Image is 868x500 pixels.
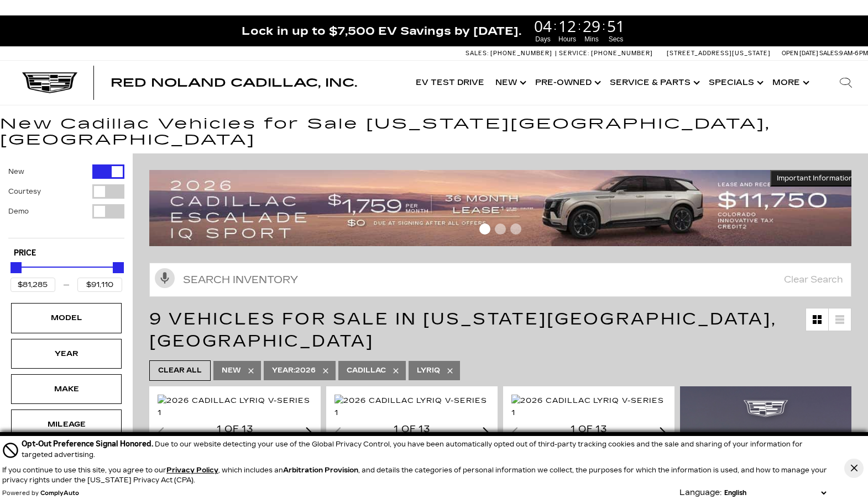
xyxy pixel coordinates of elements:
[466,50,489,57] span: Sales:
[490,61,530,105] a: New
[578,18,581,34] span: :
[11,262,22,273] div: Minimum Price
[272,366,295,374] span: Year :
[849,21,862,34] a: Close
[113,262,124,273] div: Maximum Price
[242,24,521,38] span: Lock in up to $7,500 EV Savings by [DATE].
[782,50,818,57] span: Open [DATE]
[602,18,605,34] span: :
[770,170,860,187] button: Important Information
[155,268,175,288] svg: Click to toggle on voice search
[466,50,555,56] a: Sales: [PHONE_NUMBER]
[591,50,653,57] span: [PHONE_NUMBER]
[479,224,490,235] span: Go to slide 1
[511,395,668,419] img: 2026 Cadillac LYRIQ V-Series 1
[530,61,604,105] a: Pre-Owned
[532,18,553,34] span: 04
[158,395,315,419] img: 2026 Cadillac LYRIQ V-Series 1
[604,61,703,105] a: Service & Parts
[334,395,491,419] div: 1 / 2
[532,34,553,44] span: Days
[39,348,94,360] div: Year
[410,61,490,105] a: EV Test Drive
[819,50,839,57] span: Sales:
[559,50,589,57] span: Service:
[8,206,29,217] label: Demo
[166,466,218,474] a: Privacy Policy
[111,76,357,89] span: Red Noland Cadillac, Inc.
[557,18,578,34] span: 12
[581,34,602,44] span: Mins
[158,395,315,419] div: 1 / 2
[149,170,860,246] img: 2509-September-FOM-Escalade-IQ-Lease9
[334,395,491,419] img: 2026 Cadillac LYRIQ V-Series 1
[844,459,864,478] button: Close Button
[721,488,829,498] select: Language Select
[8,186,41,197] label: Courtesy
[334,423,489,435] div: 1 of 13
[39,383,94,395] div: Make
[11,409,122,439] div: MileageMileage
[306,427,312,438] div: Next slide
[417,364,440,377] span: LYRIQ
[14,248,119,258] h5: Price
[149,309,777,351] span: 9 Vehicles for Sale in [US_STATE][GEOGRAPHIC_DATA], [GEOGRAPHIC_DATA]
[555,50,656,56] a: Service: [PHONE_NUMBER]
[605,34,626,44] span: Secs
[667,50,771,57] a: [STREET_ADDRESS][US_STATE]
[581,18,602,34] span: 29
[77,278,122,292] input: Maximum
[660,427,666,438] div: Next slide
[11,258,122,292] div: Price
[510,224,521,235] span: Go to slide 3
[111,77,357,88] a: Red Noland Cadillac, Inc.
[22,438,829,460] div: Due to our website detecting your use of the Global Privacy Control, you have been automatically ...
[511,423,666,435] div: 1 of 13
[11,278,55,292] input: Minimum
[272,364,316,377] span: 2026
[8,166,24,177] label: New
[2,466,827,484] p: If you continue to use this site, you agree to our , which includes an , and details the categori...
[11,374,122,404] div: MakeMake
[511,395,668,419] div: 1 / 2
[767,61,813,105] button: More
[490,50,552,57] span: [PHONE_NUMBER]
[222,364,241,377] span: New
[553,18,557,34] span: :
[605,18,626,34] span: 51
[557,34,578,44] span: Hours
[347,364,386,377] span: Cadillac
[283,466,358,474] strong: Arbitration Provision
[158,364,202,377] span: Clear All
[679,489,721,497] div: Language:
[11,303,122,333] div: ModelModel
[777,174,853,183] span: Important Information
[703,61,767,105] a: Specials
[22,439,155,449] span: Opt-Out Preference Signal Honored .
[40,490,79,497] a: ComplyAuto
[158,423,312,435] div: 1 of 13
[39,312,94,324] div: Model
[839,50,868,57] span: 9 AM-6 PM
[149,263,851,297] input: Search Inventory
[8,164,124,238] div: Filter by Vehicle Type
[495,224,506,235] span: Go to slide 2
[483,427,489,438] div: Next slide
[39,418,94,430] div: Mileage
[2,490,79,497] div: Powered by
[11,339,122,369] div: YearYear
[22,72,77,93] img: Cadillac Dark Logo with Cadillac White Text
